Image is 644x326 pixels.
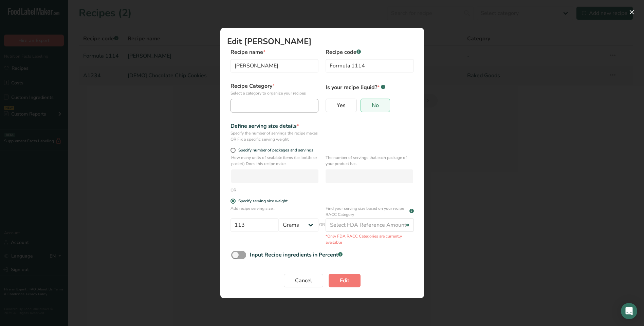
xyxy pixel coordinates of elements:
[284,274,323,287] button: Cancel
[250,251,343,259] div: Input Recipe ingredients in Percent
[231,205,318,216] p: Add recipe serving size..
[236,148,313,153] span: Specify number of packages and servings
[231,130,318,142] div: Specify the number of servings the recipe makes OR Fix a specific serving weight
[231,218,279,232] input: Type your serving size here
[372,102,379,109] span: No
[231,82,318,96] label: Recipe Category
[231,90,318,96] p: Select a category to organize your recipes
[326,59,413,73] input: Type your recipe code here
[337,102,346,109] span: Yes
[231,155,318,167] p: How many units of sealable items (i.e. bottle or packet) Does this recipe make.
[227,37,417,45] h1: Edit [PERSON_NAME]
[231,59,318,73] input: Type your recipe name here
[326,233,413,245] p: *Only FDA RACC Categories are currently available
[326,48,413,56] label: Recipe code
[330,221,406,229] div: Select FDA Reference Amount
[329,274,361,287] button: Edit
[326,155,413,167] p: The number of servings that each package of your product has.
[231,187,236,193] div: OR
[231,48,318,56] label: Recipe name
[326,82,413,91] p: Is your recipe liquid?
[238,199,288,204] div: Specify serving size weight
[326,205,408,218] p: Find your serving size based on your recipe RACC Category
[295,277,312,285] span: Cancel
[340,277,349,285] span: Edit
[231,122,318,130] div: Define serving size details
[621,303,637,319] div: Open Intercom Messenger
[319,216,325,245] span: OR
